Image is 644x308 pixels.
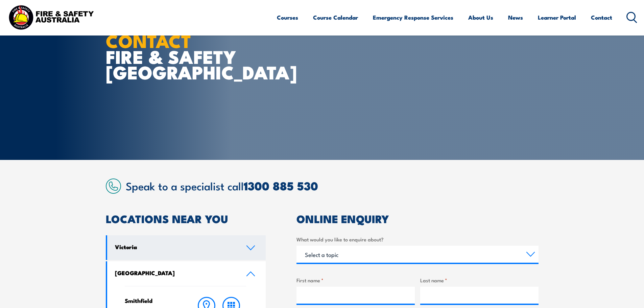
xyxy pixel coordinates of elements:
a: Victoria [107,235,266,260]
h2: ONLINE ENQUIRY [296,214,539,223]
h4: Victoria [115,243,236,251]
h4: Smithfield [125,297,181,304]
a: About Us [468,8,493,26]
a: Courses [277,8,298,26]
label: What would you like to enquire about? [296,235,539,243]
a: Course Calendar [313,8,358,26]
a: Learner Portal [538,8,576,26]
a: Contact [591,8,612,26]
h2: LOCATIONS NEAR YOU [106,214,266,223]
h2: Speak to a specialist call [126,180,539,192]
h4: [GEOGRAPHIC_DATA] [115,269,236,277]
a: 1300 885 530 [244,176,318,194]
a: [GEOGRAPHIC_DATA] [107,261,266,286]
label: Last name [420,276,539,284]
strong: CONTACT [106,26,191,54]
label: First name [296,276,415,284]
a: Emergency Response Services [373,8,453,26]
a: News [508,8,523,26]
h1: FIRE & SAFETY [GEOGRAPHIC_DATA] [106,32,273,80]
